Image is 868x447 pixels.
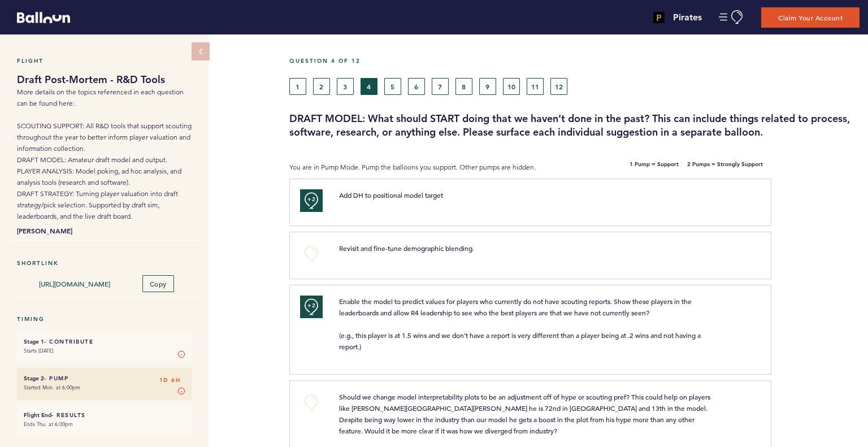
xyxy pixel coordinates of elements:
[289,78,306,95] button: 1
[24,384,80,391] time: Started Mon. at 6:00pm
[17,225,192,236] b: [PERSON_NAME]
[24,411,51,419] small: Flight End
[408,78,425,95] button: 6
[527,78,544,95] button: 11
[17,57,192,64] h5: Flight
[17,315,192,323] h5: Timing
[17,259,192,267] h5: Shortlink
[313,78,330,95] button: 2
[384,78,401,95] button: 5
[339,190,443,199] span: Add DH to positional model target
[24,338,44,345] small: Stage 1
[339,297,702,351] span: Enable the model to predict values for players who currently do not have scouting reports. Show t...
[24,347,53,354] time: Starts [DATE]
[361,78,377,95] button: 4
[479,78,496,95] button: 9
[289,162,570,173] p: You are in Pump Mode. Pump the balloons you support. Other pumps are hidden.
[337,78,354,95] button: 3
[307,300,315,311] span: +2
[24,411,185,419] h6: - Results
[142,275,174,292] button: Copy
[300,296,323,318] button: +2
[24,338,185,345] h6: - Contribute
[673,11,702,24] h4: Pirates
[550,78,567,95] button: 12
[339,244,474,253] span: Revisit and fine-tune demographic blending.
[17,73,192,86] h1: Draft Post-Mortem - R&D Tools
[307,194,315,205] span: +2
[159,375,181,386] span: 1D 6H
[17,88,192,220] span: More details on the topics referenced in each question can be found here: SCOUTING SUPPORT: All R...
[289,57,860,64] h5: Question 4 of 12
[24,375,44,382] small: Stage 2
[719,10,744,24] button: Manage Account
[339,392,712,435] span: Should we change model interpretability plots to be an adjustment off of hype or scouting pref? T...
[630,162,679,173] b: 1 Pump = Support
[761,7,860,28] button: Claim Your Account
[455,78,472,95] button: 8
[17,12,70,23] svg: Balloon
[8,11,70,23] a: Balloon
[687,162,763,173] b: 2 Pumps = Strongly Support
[150,279,167,288] span: Copy
[24,375,185,382] h6: - Pump
[432,78,449,95] button: 7
[24,420,73,428] time: Ends Thu. at 6:00pm
[503,78,520,95] button: 10
[289,112,860,139] h3: DRAFT MODEL: What should START doing that we haven’t done in the past? This can include things re...
[300,189,323,212] button: +2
